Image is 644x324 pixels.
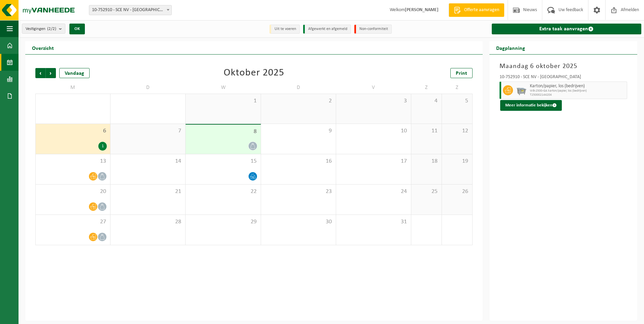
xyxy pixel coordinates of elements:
[114,218,182,226] span: 28
[22,24,65,34] button: Vestigingen(2/2)
[39,218,107,226] span: 27
[411,82,442,94] td: Z
[264,158,332,165] span: 16
[39,127,107,135] span: 6
[264,127,332,135] span: 9
[336,82,411,94] td: V
[189,97,257,105] span: 1
[69,24,85,34] button: OK
[530,93,625,97] span: T250002144204
[415,127,438,135] span: 11
[110,82,186,94] td: D
[46,68,56,78] span: Volgende
[530,84,625,89] span: Karton/papier, los (bedrijven)
[442,82,473,94] td: Z
[445,158,469,165] span: 19
[340,188,408,195] span: 24
[26,24,56,34] span: Vestigingen
[415,188,438,195] span: 25
[340,158,408,165] span: 17
[35,68,45,78] span: Vorige
[489,41,532,54] h2: Dagplanning
[462,7,501,13] span: Offerte aanvragen
[89,5,172,15] span: 10-752910 - SCE NV - LICHTERVELDE
[35,82,110,94] td: M
[415,97,438,105] span: 4
[59,68,90,78] div: Vandaag
[445,97,469,105] span: 5
[340,127,408,135] span: 10
[500,100,562,111] button: Meer informatie bekijken
[492,24,641,34] a: Extra taak aanvragen
[303,25,351,34] li: Afgewerkt en afgemeld
[354,25,392,34] li: Non-conformiteit
[89,5,171,15] span: 10-752910 - SCE NV - LICHTERVELDE
[269,25,300,34] li: Uit te voeren
[186,82,261,94] td: W
[114,158,182,165] span: 14
[500,75,627,82] div: 10-752910 - SCE NV - [GEOGRAPHIC_DATA]
[450,68,473,78] a: Print
[189,188,257,195] span: 22
[189,128,257,135] span: 8
[189,158,257,165] span: 15
[340,218,408,226] span: 31
[449,3,504,17] a: Offerte aanvragen
[114,127,182,135] span: 7
[189,218,257,226] span: 29
[264,188,332,195] span: 23
[415,158,438,165] span: 18
[114,188,182,195] span: 21
[516,85,526,95] img: WB-2500-GAL-GY-01
[530,89,625,93] span: WB-2500-GA karton/papier, los (bedrijven)
[39,188,107,195] span: 20
[340,97,408,105] span: 3
[25,41,61,54] h2: Overzicht
[39,158,107,165] span: 13
[264,97,332,105] span: 2
[456,71,467,76] span: Print
[47,27,56,31] count: (2/2)
[405,7,439,12] strong: [PERSON_NAME]
[98,142,107,151] div: 1
[445,127,469,135] span: 12
[500,61,627,71] h3: Maandag 6 oktober 2025
[224,68,284,78] div: Oktober 2025
[445,188,469,195] span: 26
[261,82,336,94] td: D
[264,218,332,226] span: 30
